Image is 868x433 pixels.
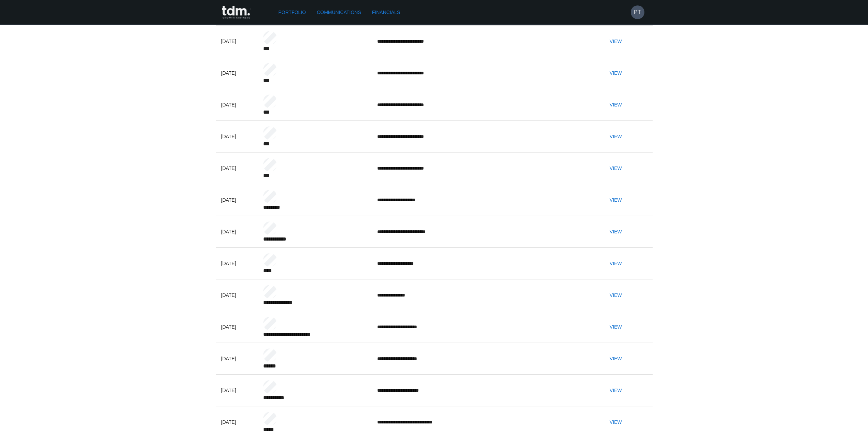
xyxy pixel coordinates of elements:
[605,321,627,333] button: View
[605,99,627,111] button: View
[216,375,258,406] td: [DATE]
[216,216,258,248] td: [DATE]
[276,6,309,19] a: Portfolio
[605,226,627,238] button: View
[216,184,258,216] td: [DATE]
[216,279,258,311] td: [DATE]
[314,6,364,19] a: Communications
[216,89,258,121] td: [DATE]
[216,121,258,153] td: [DATE]
[369,6,403,19] a: Financials
[216,343,258,375] td: [DATE]
[216,26,258,57] td: [DATE]
[605,384,627,397] button: View
[605,416,627,429] button: View
[216,311,258,343] td: [DATE]
[605,257,627,270] button: View
[634,8,641,16] h6: PT
[605,352,627,365] button: View
[605,35,627,48] button: View
[631,5,644,19] button: PT
[216,248,258,279] td: [DATE]
[605,67,627,80] button: View
[605,289,627,302] button: View
[605,162,627,175] button: View
[605,130,627,143] button: View
[605,194,627,206] button: View
[216,57,258,89] td: [DATE]
[216,153,258,184] td: [DATE]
